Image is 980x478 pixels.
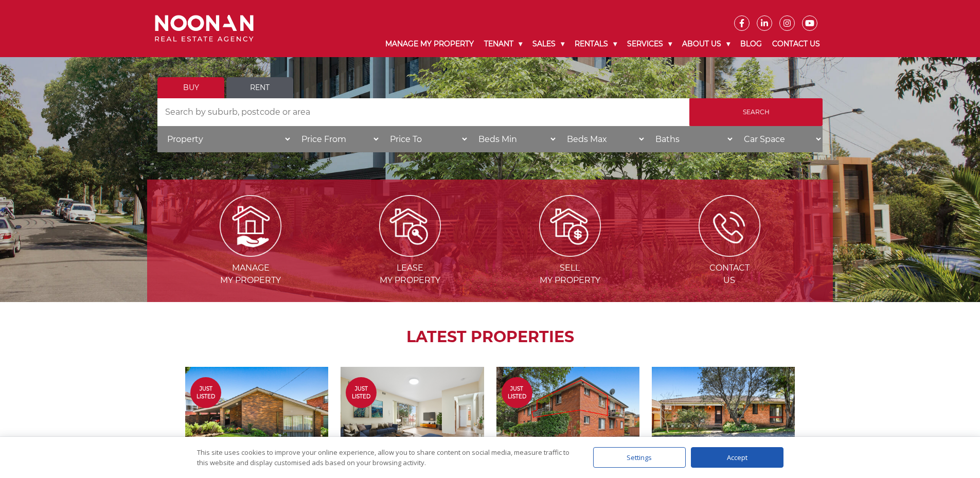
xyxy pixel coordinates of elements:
a: Sales [527,31,569,57]
a: Services [622,31,677,57]
a: Contact Us [767,31,825,57]
span: Lease my Property [331,262,489,287]
a: Tenant [479,31,527,57]
img: Noonan Real Estate Agency [155,15,254,42]
div: This site uses cookies to improve your online experience, allow you to share content on social me... [197,447,573,468]
img: Sell my property [539,195,601,257]
h2: LATEST PROPERTIES [173,328,807,346]
a: Manage My Property [380,31,479,57]
span: Contact Us [651,262,808,287]
a: ContactUs [651,220,808,285]
img: ICONS [699,195,760,257]
div: Accept [691,447,783,468]
img: Lease my property [379,195,441,257]
img: Manage my Property [220,195,281,257]
input: Search [689,98,823,126]
span: Sell my Property [491,262,649,287]
span: Just Listed [346,385,377,400]
a: Rentals [569,31,622,57]
a: Rent [226,77,293,98]
a: Managemy Property [172,220,329,285]
a: Sellmy Property [491,220,649,285]
a: Blog [735,31,767,57]
input: Search by suburb, postcode or area [157,98,689,126]
a: Buy [157,77,224,98]
span: Just Listed [502,385,532,400]
span: Just Listed [190,385,221,400]
a: About Us [677,31,735,57]
a: Leasemy Property [331,220,489,285]
span: Manage my Property [172,262,329,287]
div: Settings [593,447,686,468]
